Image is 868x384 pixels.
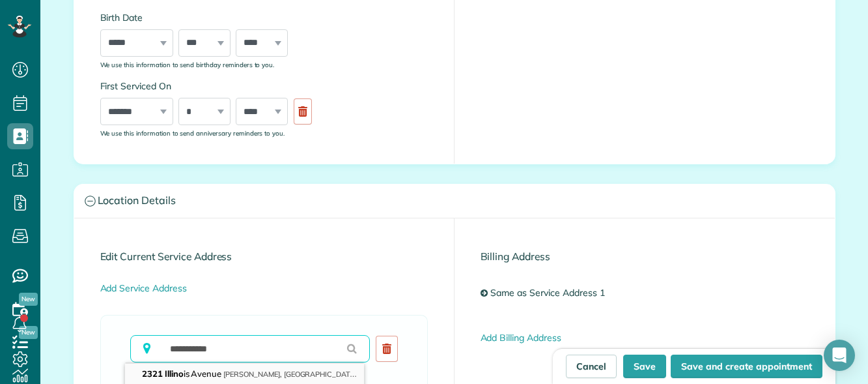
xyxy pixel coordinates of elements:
[671,355,822,378] button: Save and create appointment
[487,282,614,305] a: Same as Service Address 1
[142,368,223,379] span: is Avenue
[100,282,187,294] a: Add Service Address
[223,370,434,379] span: [PERSON_NAME], [GEOGRAPHIC_DATA], [GEOGRAPHIC_DATA]
[481,332,561,344] a: Add Billing Address
[100,61,275,68] sub: We use this information to send birthday reminders to you.
[142,368,163,379] span: 2321
[566,355,617,378] a: Cancel
[19,293,38,306] span: New
[165,368,184,379] span: Illino
[100,11,318,24] label: Birth Date
[623,355,666,378] button: Save
[100,80,318,93] label: First Serviced On
[824,340,855,371] div: Open Intercom Messenger
[74,185,835,218] a: Location Details
[100,129,285,137] sub: We use this information to send anniversary reminders to you.
[481,251,809,262] h4: Billing Address
[100,251,428,262] h4: Edit Current Service Address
